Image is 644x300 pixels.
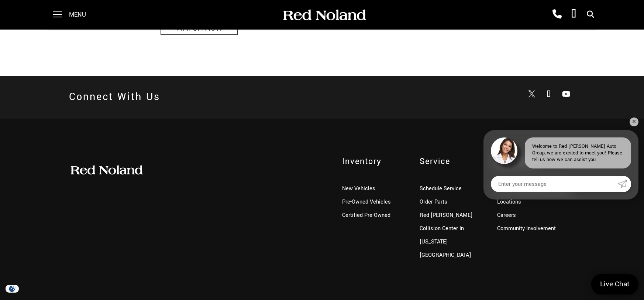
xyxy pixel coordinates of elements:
a: Open Facebook in a new window [542,87,557,102]
a: Pre-Owned Vehicles [342,198,391,206]
img: Red Noland Auto Group [69,165,143,176]
div: Welcome to Red [PERSON_NAME] Auto Group, we are excited to meet you! Please tell us how we can as... [525,137,631,168]
img: Agent profile photo [491,137,517,164]
span: Inventory [342,156,409,167]
span: Live Chat [596,279,633,289]
a: Order Parts [420,198,447,206]
a: Locations [497,198,521,206]
img: Opt-Out Icon [4,285,21,293]
a: Certified Pre-Owned [342,211,391,219]
input: Enter your message [491,176,618,192]
a: Red [PERSON_NAME] Collision Center In [US_STATE][GEOGRAPHIC_DATA] [420,211,472,259]
a: New Vehicles [342,185,376,192]
a: Schedule Service [420,185,462,192]
span: Service [420,156,486,167]
a: Submit [618,176,631,192]
a: Open Twitter in a new window [524,87,539,102]
a: Careers [497,211,516,219]
a: Community Involvement [497,225,556,232]
img: Red Noland Auto Group [282,8,366,21]
a: Live Chat [591,274,638,294]
section: Click to Open Cookie Consent Modal [4,285,21,293]
h2: Connect With Us [69,87,161,108]
a: Open Youtube-play in a new window [559,87,574,102]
